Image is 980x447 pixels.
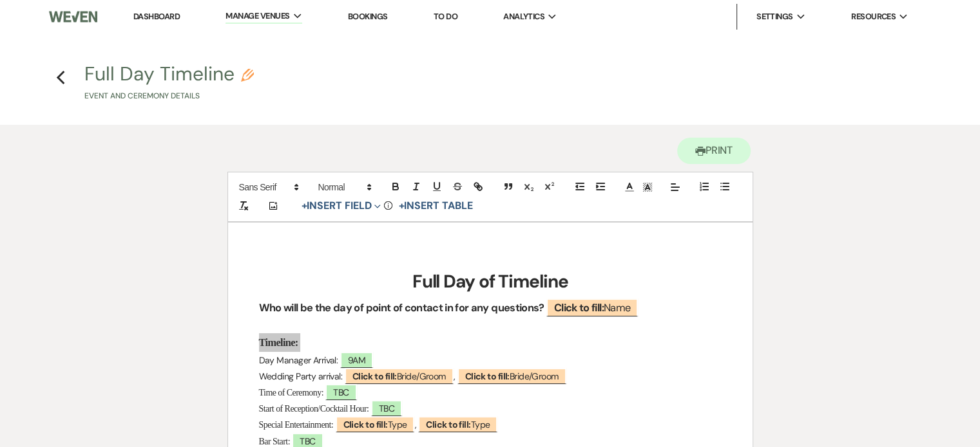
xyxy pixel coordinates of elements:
strong: Who will be the day of point of contact in for any questions? [259,301,544,315]
a: Bookings [348,11,388,22]
span: Header Formats [312,179,376,195]
p: Day Manager Arrival: [259,352,722,369]
span: + [302,201,307,211]
button: Insert Field [297,198,386,214]
b: Click to fill: [426,419,470,430]
span: Name [546,298,638,316]
span: TBC [325,384,356,400]
span: Type [418,416,497,432]
b: Click to fill: [465,370,510,382]
p: Wedding Party arrival: , [259,369,722,385]
strong: Timeline: [259,336,298,349]
b: Click to fill: [554,301,604,315]
span: Text Background Color [639,179,657,195]
p: Event and Ceremony Details [84,90,254,102]
img: Weven Logo [49,3,97,30]
span: Alignment [666,179,684,195]
span: Bride/Groom [457,368,566,384]
span: 9AM [340,352,373,368]
b: Click to fill: [343,419,388,430]
button: Print [677,138,751,164]
b: Click to fill: [352,370,397,382]
a: To Do [434,11,457,22]
span: Time of Ceremony: [259,388,323,397]
span: Bride/Groom [345,368,454,384]
span: Text Color [620,179,639,195]
a: Dashboard [133,11,180,22]
button: +Insert Table [394,198,477,214]
strong: Full Day of Timeline [412,269,568,293]
span: + [398,201,404,211]
span: Type [336,416,415,432]
span: Special Entertainment: [259,420,334,430]
span: Resources [851,10,896,23]
span: Analytics [503,10,544,23]
span: Settings [756,10,793,23]
span: Start of Reception/Cocktail Hour: [259,404,369,414]
button: Full Day TimelineEvent and Ceremony Details [84,64,254,102]
span: Bar Start: [259,437,290,446]
p: , [259,417,722,433]
span: Manage Venues [226,10,289,23]
span: TBC [371,400,402,416]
